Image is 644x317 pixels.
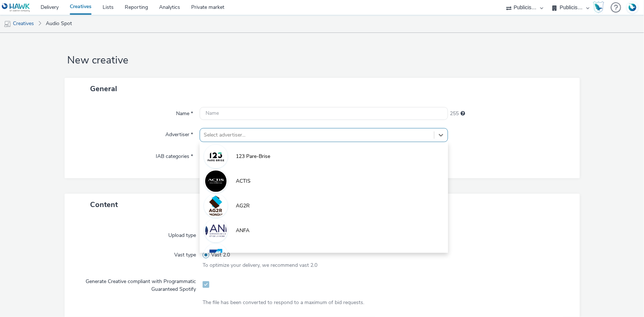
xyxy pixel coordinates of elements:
[593,1,607,13] a: Hawk Academy
[200,107,448,120] input: Name
[162,128,196,138] label: Advertiser *
[42,15,76,32] a: Audio Spot
[593,1,604,13] img: Hawk Academy
[205,245,227,266] img: Banque Populaire
[203,299,445,306] div: The file has been converted to respond to a maximum of bid requests.
[4,20,11,28] img: mobile
[236,227,249,234] span: ANFA
[2,3,30,12] img: undefined Logo
[236,252,276,259] span: Banque Populaire
[90,84,117,94] span: General
[165,229,199,239] label: Upload type
[205,195,227,217] img: AG2R
[153,150,196,160] label: IAB categories *
[236,153,270,160] span: 123 Pare-Brise
[78,275,199,293] label: Generate Creative compliant with Programmatic Guaranteed Spotify
[203,262,317,269] span: To optimize your delivery, we recommend vast 2.0
[211,251,230,259] span: Vast 2.0
[205,146,227,167] img: 123 Pare-Brise
[450,110,459,117] span: 255
[461,110,465,117] div: Maximum 255 characters
[173,107,196,117] label: Name *
[236,178,251,185] span: ACTIS
[236,202,250,210] span: AG2R
[65,54,580,68] h1: New creative
[205,220,227,241] img: ANFA
[90,200,118,210] span: Content
[627,2,638,13] img: Account FR
[205,170,227,192] img: ACTIS
[171,248,199,259] label: Vast type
